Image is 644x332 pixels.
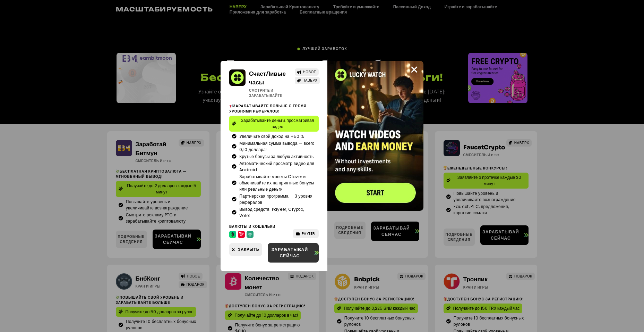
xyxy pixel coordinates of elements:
[249,88,295,98] h2: Смотрите и зарабатывайте
[295,77,320,84] a: НАВЕРХ
[238,133,304,140] span: Увеличьте свой доход на +50 %
[229,116,319,132] a: Зарабатывайте деньги, просматривая видео
[239,117,316,130] span: Зарабатывайте деньги, просматривая видео
[295,68,319,76] a: НОВОЕ
[293,229,319,238] a: PAYEER
[249,70,286,86] a: СчастЛивые часы
[229,224,319,229] h2: Валюты и кошельки
[268,247,312,259] span: Зарабатывай сейчас
[229,243,262,256] a: Закрыть
[238,153,314,160] span: Крутые бонусы за любую активность
[268,243,319,263] a: Зарабатывай сейчас
[230,104,233,108] img: 📢
[229,103,319,114] h2: Зарабатывайте больше с тремя уровнями рефералов!
[238,247,259,252] span: Закрыть
[238,140,316,153] span: Минимальная сумма вывода — всего 0,10 доллара!
[303,69,316,75] span: НОВОЕ
[238,206,316,219] span: Вывод средств: Payeer, Crypto, Volet
[302,231,315,236] span: PAYEER
[302,78,317,83] span: НАВЕРХ
[238,174,316,192] span: Зарабатывайте монеты Clover и обменивайте их на приятные бонусы или реальные деньги
[238,193,316,206] span: Партнерская программа — 3 уровня рефералов
[238,160,316,173] span: Автоматический просмотр видео для Android
[410,65,419,74] a: Закрыть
